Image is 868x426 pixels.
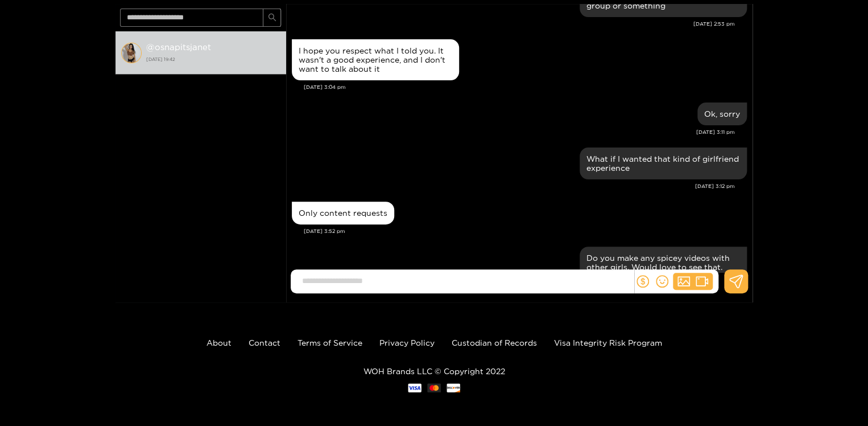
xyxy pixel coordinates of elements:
a: About [206,338,232,347]
a: Privacy Policy [379,338,435,347]
span: search [268,13,276,23]
img: conversation [121,43,142,63]
strong: @ osnapitsjanet [146,42,211,52]
div: Sep. 23, 3:04 pm [292,39,459,80]
div: Sep. 23, 3:11 pm [697,103,747,125]
button: dollar [634,273,651,290]
span: smile [656,275,668,288]
a: Custodian of Records [452,338,537,347]
div: [DATE] 3:04 pm [304,83,747,91]
div: Only content requests [299,208,387,218]
strong: [DATE] 19:42 [146,54,280,64]
span: picture [677,275,690,288]
div: Do you make any spicey videos with other girls. Would love to see that. [586,253,740,272]
button: picturevideo-camera [673,273,713,290]
a: Visa Integrity Risk Program [554,338,662,347]
span: video-camera [696,275,708,288]
div: [DATE] 2:53 pm [292,20,735,28]
div: I hope you respect what I told you. It wasn't a good experience, and I don't want to talk about it [299,46,452,73]
a: Contact [249,338,280,347]
span: dollar [636,275,649,288]
div: [DATE] 3:52 pm [304,227,747,235]
div: Sep. 23, 3:12 pm [580,148,747,179]
div: [DATE] 3:12 pm [292,182,735,190]
div: What if I wanted that kind of girlfriend experience [586,154,740,173]
div: Ok, sorry [704,109,740,118]
div: Sep. 23, 5:27 pm [580,247,747,278]
button: search [263,9,281,27]
div: [DATE] 3:11 pm [292,128,735,136]
div: Sep. 23, 3:52 pm [292,202,394,224]
a: Terms of Service [297,338,362,347]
